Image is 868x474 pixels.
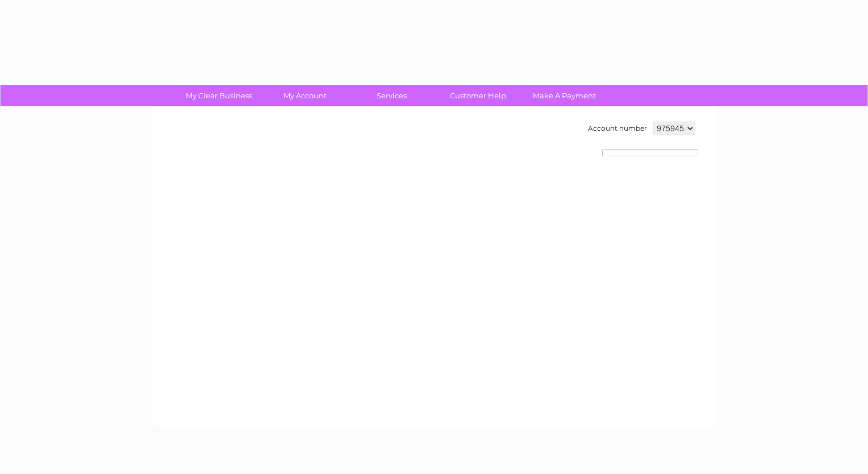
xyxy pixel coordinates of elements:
[172,85,266,106] a: My Clear Business
[431,85,525,106] a: Customer Help
[345,85,439,106] a: Services
[585,119,650,138] td: Account number
[258,85,352,106] a: My Account
[518,85,611,106] a: Make A Payment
